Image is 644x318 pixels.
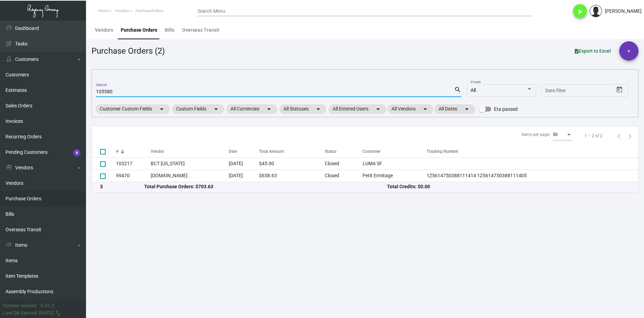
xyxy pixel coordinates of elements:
div: Customer [363,148,380,155]
div: 0.51.2 [41,302,54,309]
mat-chip: All Currencies [226,104,277,114]
span: Eta passed [494,105,518,113]
mat-icon: arrow_drop_down [374,105,382,113]
input: Start date [545,88,567,94]
div: 1 – 2 of 2 [584,133,602,139]
mat-select: Items per page: [553,132,572,137]
div: Total Amount [259,148,284,155]
div: Tracking Number [427,148,638,155]
td: BCT [US_STATE] [151,158,228,170]
mat-chip: All Dates [434,104,475,114]
img: admin@bootstrapmaster.com [590,5,602,17]
td: 1Z5614750388111414 1Z5614750388111405 [427,170,638,182]
td: [DATE] [229,170,259,182]
td: LUMA SF [363,158,427,170]
button: Previous page [613,130,624,141]
td: $658.63 [259,170,324,182]
mat-icon: arrow_drop_down [314,105,322,113]
td: Closed [325,170,363,182]
span: PurchaseOrders [136,9,163,13]
div: Total Purchase Orders: $703.63 [144,183,387,190]
div: Last Qb Synced: [DATE] [3,309,54,317]
div: Vendor [151,148,228,155]
div: Total Amount [259,148,324,155]
div: # [116,148,118,155]
input: End date [572,88,605,94]
span: Vendors [115,9,129,13]
mat-icon: arrow_drop_down [212,105,220,113]
i: play_arrow [576,8,584,16]
button: Export to Excel [569,45,616,57]
mat-icon: search [454,86,461,94]
div: Date [229,148,237,155]
td: Petit Ermitage [363,170,427,182]
td: $45.00 [259,158,324,170]
td: [DATE] [229,158,259,170]
div: Purchase Orders [121,26,157,34]
button: + [619,41,638,61]
div: Customer [363,148,427,155]
div: [PERSON_NAME] [605,8,642,15]
span: All [471,87,476,93]
div: Purchase Orders (2) [92,45,165,57]
div: Vendors [95,26,113,34]
div: Items per page: [522,131,550,138]
td: [DOMAIN_NAME] [151,170,228,182]
mat-chip: All Entered Users [329,104,386,114]
button: Open calendar [614,84,625,95]
div: Tracking Number [427,148,458,155]
button: Next page [624,130,635,141]
div: Overseas Transit [182,26,219,34]
div: $ [100,183,144,190]
mat-chip: All Vendors [387,104,433,114]
mat-chip: All Statuses [279,104,326,114]
td: 99470 [116,170,151,182]
span: Home [98,9,108,13]
span: 50 [553,132,558,137]
mat-chip: Custom Fields [172,104,224,114]
div: Total Credits: $0.00 [387,183,630,190]
mat-icon: arrow_drop_down [158,105,166,113]
div: Bills [165,26,174,34]
mat-chip: Customer Custom Fields [96,104,170,114]
td: Closed [325,158,363,170]
div: Date [229,148,259,155]
mat-icon: arrow_drop_down [463,105,471,113]
div: Status [325,148,363,155]
div: Current version: [3,302,38,309]
td: 103217 [116,158,151,170]
span: + [627,41,630,61]
span: Export to Excel [575,48,611,54]
mat-icon: arrow_drop_down [265,105,273,113]
button: play_arrow [573,4,587,18]
div: Vendor [151,148,164,155]
mat-icon: arrow_drop_down [421,105,429,113]
div: Status [325,148,336,155]
div: # [116,148,151,155]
